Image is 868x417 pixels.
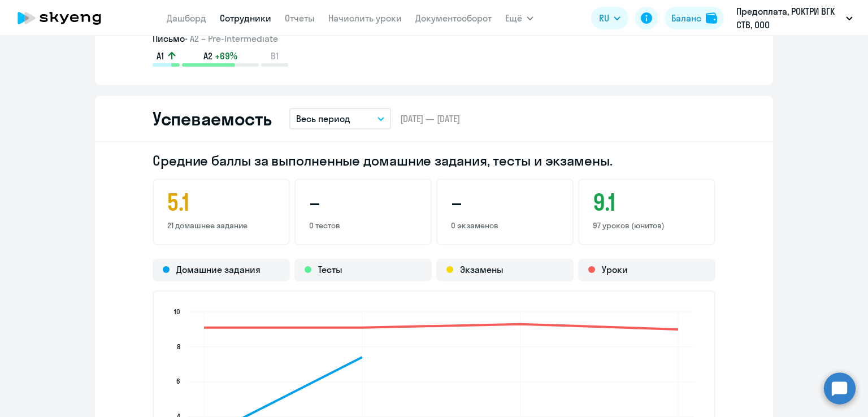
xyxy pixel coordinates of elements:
p: 0 экзаменов [451,220,559,231]
div: Уроки [578,259,715,281]
h3: Письмо [153,32,715,45]
button: RU [591,7,628,29]
span: +69% [215,50,237,62]
div: Домашние задания [153,259,290,281]
a: Сотрудники [220,12,271,24]
text: 8 [177,342,180,351]
img: balance [706,12,717,24]
p: 21 домашнее задание [167,220,275,231]
span: A2 [203,50,212,62]
h3: 9.1 [593,189,701,216]
h3: – [309,189,417,216]
button: Ещё [505,7,533,29]
span: RU [599,11,609,25]
h3: 5.1 [167,189,275,216]
span: A1 [157,50,164,62]
span: B1 [271,50,279,62]
h2: Успеваемость [153,107,271,130]
a: Отчеты [285,12,315,24]
span: Ещё [505,11,522,25]
button: Предоплата, РОКТРИ ВГК СТВ, ООО [731,5,858,32]
h2: Средние баллы за выполненные домашние задания, тесты и экзамены. [153,151,715,170]
p: Весь период [296,112,350,125]
a: Начислить уроки [328,12,402,24]
span: [DATE] — [DATE] [400,112,460,125]
a: Документооборот [415,12,492,24]
text: 10 [174,307,180,316]
div: Экзамены [436,259,574,281]
span: • A2 – Pre-Intermediate [185,33,278,44]
p: 97 уроков (юнитов) [593,220,701,231]
text: 6 [176,377,180,385]
h3: – [451,189,559,216]
p: 0 тестов [309,220,417,231]
div: Баланс [671,11,701,25]
div: Тесты [294,259,432,281]
a: Дашборд [167,12,206,24]
p: Предоплата, РОКТРИ ВГК СТВ, ООО [736,5,841,32]
button: Балансbalance [665,7,724,29]
button: Весь период [289,108,391,129]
